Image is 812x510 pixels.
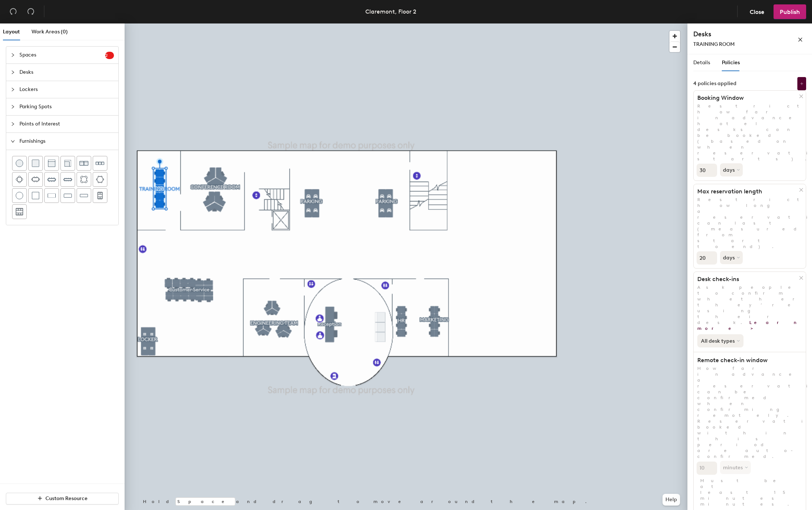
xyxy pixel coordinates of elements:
[11,105,15,109] span: collapsed
[48,192,56,199] img: Table (1x2)
[64,160,71,167] img: Couch (corner)
[774,4,806,19] button: Publish
[697,285,808,331] span: Ask people to confirm whether they’re using their desk.
[697,478,803,507] p: Must be at least 15 minutes minutes.
[32,192,39,199] img: Table (1x1)
[694,365,806,459] p: How far in advance a reservation can be confirmed when confirming remotely. Reservations booked w...
[19,98,114,115] span: Parking Spots
[6,4,21,19] button: Undo (⌘ + Z)
[694,357,799,364] h1: Remote check-in window
[11,139,15,143] span: expanded
[93,156,107,171] button: Couch (x3)
[32,160,39,167] img: Cushion
[77,172,91,187] button: Four seat round table
[694,197,806,249] p: Restrict how long a reservation can last (measured from start to end).
[11,53,15,57] span: collapsed
[105,52,114,59] sup: 2
[694,94,799,102] h1: Booking Window
[697,334,743,347] button: All desk types
[28,188,43,203] button: Table (1x1)
[96,159,104,167] img: Couch (x3)
[60,188,75,203] button: Table (1x3)
[16,208,23,215] img: Six seat booth
[697,320,800,331] a: Learn more >
[63,175,72,184] img: Ten seat table
[44,172,59,187] button: Eight seat table
[12,188,27,203] button: Table (round)
[693,29,774,39] h4: Desks
[47,175,56,184] img: Eight seat table
[19,133,114,150] span: Furnishings
[16,192,23,199] img: Table (round)
[44,156,59,171] button: Couch (middle)
[16,176,23,183] img: Four seat table
[720,461,751,474] button: minutes
[694,276,799,283] h1: Desk check-ins
[12,172,27,187] button: Four seat table
[798,37,803,42] span: close
[19,47,105,63] span: Spaces
[11,70,15,74] span: collapsed
[19,116,114,132] span: Points of Interest
[780,8,800,15] span: Publish
[48,160,55,167] img: Couch (middle)
[60,156,75,171] button: Couch (corner)
[720,163,743,176] button: days
[662,494,680,506] button: Help
[743,4,771,19] button: Close
[60,172,75,187] button: Ten seat table
[16,160,23,167] img: Stool
[694,103,806,162] p: Restrict how far in advance hotel desks can be booked (based on when reservation starts).
[693,41,735,47] span: TRAINING ROOM
[693,59,710,66] span: Details
[720,251,743,264] button: days
[693,81,737,87] div: 4 policies applied
[722,59,740,66] span: Policies
[11,87,15,92] span: collapsed
[19,64,114,81] span: Desks
[105,53,114,58] span: 2
[12,204,27,219] button: Six seat booth
[28,172,43,187] button: Six seat table
[694,188,799,195] h1: Max reservation length
[93,188,107,203] button: Four seat booth
[3,29,20,35] span: Layout
[28,156,43,171] button: Cushion
[97,192,103,199] img: Four seat booth
[44,188,59,203] button: Table (1x2)
[77,156,91,171] button: Couch (x2)
[10,8,17,15] span: undo
[23,4,38,19] button: Redo (⌘ + ⇧ + Z)
[750,8,764,15] span: Close
[64,192,72,199] img: Table (1x3)
[6,493,119,504] button: Custom Resource
[31,176,40,183] img: Six seat table
[96,176,104,183] img: Six seat round table
[45,495,88,502] span: Custom Resource
[80,192,88,199] img: Table (1x4)
[77,188,91,203] button: Table (1x4)
[80,159,88,168] img: Couch (x2)
[93,172,107,187] button: Six seat round table
[80,176,88,183] img: Four seat round table
[11,122,15,126] span: collapsed
[12,156,27,171] button: Stool
[32,29,68,35] span: Work Areas (0)
[19,81,114,98] span: Lockers
[365,7,416,16] div: Claremont, Floor 2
